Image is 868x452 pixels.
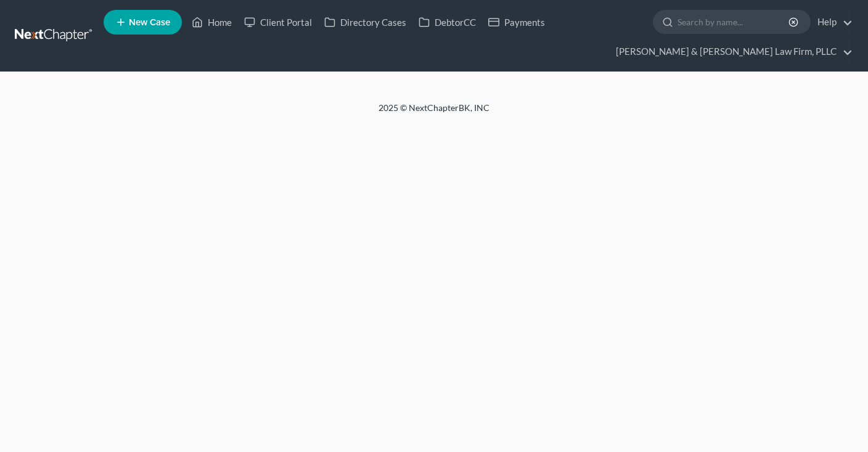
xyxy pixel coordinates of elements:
[83,102,785,124] div: 2025 © NextChapterBK, INC
[412,11,482,33] a: DebtorCC
[318,11,412,33] a: Directory Cases
[238,11,318,33] a: Client Portal
[610,41,853,63] a: [PERSON_NAME] & [PERSON_NAME] Law Firm, PLLC
[186,11,238,33] a: Home
[482,11,551,33] a: Payments
[129,18,170,27] span: New Case
[678,10,790,33] input: Search by name...
[811,11,853,33] a: Help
